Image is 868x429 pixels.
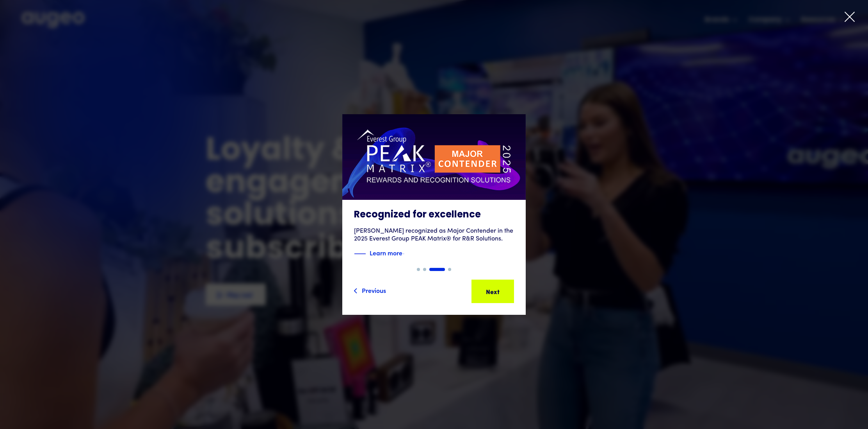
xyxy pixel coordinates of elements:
div: Show slide 3 of 4 [429,268,445,271]
img: Blue text arrow [403,249,415,258]
h3: Recognized for excellence [354,209,514,221]
div: Show slide 1 of 4 [417,268,420,271]
a: Next [471,280,514,303]
div: Show slide 2 of 4 [423,268,426,271]
a: Recognized for excellence[PERSON_NAME] recognized as Major Contender in the 2025 Everest Group PE... [342,114,526,268]
strong: Learn more [370,248,402,257]
div: Previous [362,285,386,295]
div: [PERSON_NAME] recognized as Major Contender in the 2025 Everest Group PEAK Matrix® for R&R Soluti... [354,227,514,243]
img: Blue decorative line [354,249,366,258]
div: Show slide 4 of 4 [448,268,451,271]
